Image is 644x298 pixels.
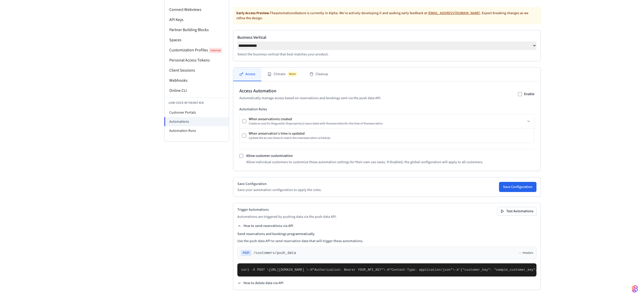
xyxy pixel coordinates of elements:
li: Personal Access Tokens [164,55,229,65]
strong: Early Access Preview. [236,11,270,16]
span: '{ [459,268,463,272]
p: Automations are triggered by pushing data via the push data API. [237,214,337,219]
p: Allow individual customers to customize these automation settings for their own use cases. If dis... [246,160,483,165]
span: "customer_key": "sample_customer_key", [462,268,537,272]
h2: Trigger Automations [237,207,337,212]
li: Partner Building Blocks [164,25,229,35]
a: [EMAIL_ADDRESS][DOMAIN_NAME] [428,11,480,16]
span: "Content-Type: application/json" [389,268,453,272]
label: Business Vertical [237,34,536,40]
li: Connect Webviews [164,5,229,15]
p: Automatically manage access based on reservations and bookings sent via the push data API. [239,96,381,101]
p: Save your automation configuration to apply the rules. [237,187,322,193]
img: SeamLogoGradient.69752ec5.svg [632,285,638,293]
li: Customer Portals [164,108,229,117]
li: Automation Runs [164,126,229,135]
span: Internal [209,48,222,53]
label: Allow customer customization [246,153,293,158]
h2: Save Configuration [237,181,322,186]
span: -H [385,268,389,272]
p: Select the business vertical that best matches your product. [237,52,536,57]
span: "Authorization: Bearer YOUR_API_KEY" [312,268,383,272]
span: Soon [287,72,297,77]
div: When a reservation 's time is updated [249,131,331,136]
p: Use the push data API to send reservation data that will trigger these automations. [237,239,536,244]
span: -d [454,268,459,272]
h2: Access Automation [239,88,381,95]
button: Access [233,68,261,81]
button: Save Configuration [499,182,536,192]
span: /customers/push_data [254,250,296,256]
div: Create access for the guest to the property (s) associated with the reservation for the time of t... [249,122,383,126]
div: When a reservation is created [249,117,383,122]
button: Test Automations [497,207,536,215]
h4: Send reservations and bookings programmatically [237,231,536,237]
button: How to delete data via API [237,281,283,286]
button: How to send reservations via API [237,223,293,228]
div: The automations feature is currently in Alpha. We're actively developing it and seeking early fee... [233,7,541,24]
li: Webhooks [164,75,229,86]
li: Automations [164,117,229,126]
span: \ [383,268,385,272]
li: API Keys [164,15,229,25]
span: POST [241,250,252,256]
li: Client Sessions [164,65,229,75]
button: Cleanup [303,68,334,81]
button: Headers [518,251,533,255]
span: -H [308,268,313,272]
label: Enable [524,92,534,97]
li: Low Code Integration [164,98,229,108]
h3: Automation Rules [239,107,534,112]
span: [URL][DOMAIN_NAME] \ [269,268,308,272]
li: Customization Profiles [164,45,229,55]
li: Spaces [164,35,229,45]
span: curl -X POST \ [241,268,269,272]
span: \ [452,268,454,272]
li: Online CLI [164,86,229,96]
div: Update the access times to match the new reservation schedule. [249,136,331,140]
button: ClimateSoon [261,68,303,81]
